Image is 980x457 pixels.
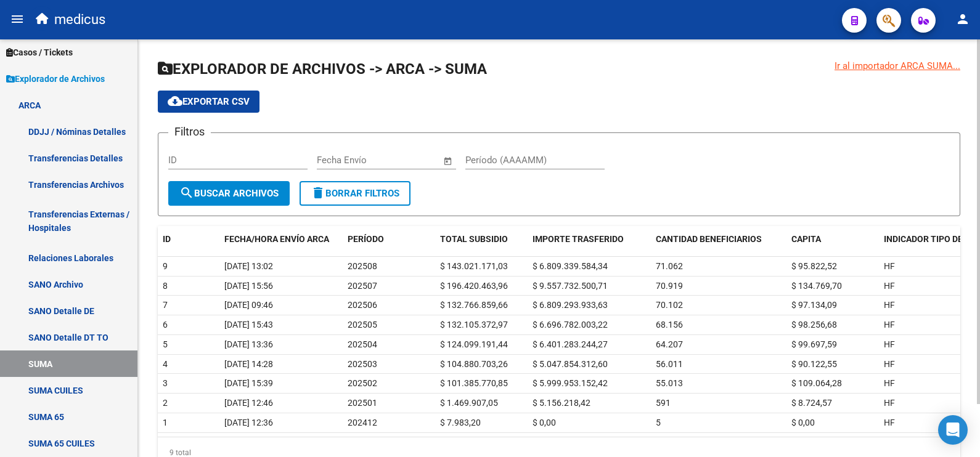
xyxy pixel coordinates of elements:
[163,261,168,271] span: 9
[440,418,481,427] span: $ 7.983,20
[955,12,970,26] mat-icon: person
[440,300,508,310] span: $ 132.766.859,66
[348,281,377,291] span: 202507
[440,261,508,271] span: $ 143.021.171,03
[348,359,377,369] span: 202503
[348,320,377,330] span: 202505
[528,226,651,253] datatable-header-cell: IMPORTE TRASFERIDO
[786,226,879,253] datatable-header-cell: CAPITA
[54,6,105,33] span: medicus
[656,378,683,388] span: 55.013
[884,300,895,310] span: HF
[533,234,624,244] span: IMPORTE TRASFERIDO
[10,12,25,26] mat-icon: menu
[163,300,168,310] span: 7
[440,320,508,330] span: $ 132.105.372,97
[533,281,608,291] span: $ 9.557.732.500,71
[884,281,895,291] span: HF
[835,59,960,73] div: Ir al importador ARCA SUMA...
[219,226,343,253] datatable-header-cell: FECHA/HORA ENVÍO ARCA
[791,398,832,408] span: $ 8.724,57
[224,398,273,408] span: [DATE] 12:46
[224,339,273,349] span: [DATE] 13:36
[791,234,821,244] span: CAPITA
[441,154,455,168] button: Open calendar
[533,378,608,388] span: $ 5.999.953.152,42
[168,123,211,140] h3: Filtros
[317,155,367,166] input: Fecha inicio
[440,378,508,388] span: $ 101.385.770,85
[348,418,377,427] span: 202412
[656,281,683,291] span: 70.919
[533,398,590,408] span: $ 5.156.218,42
[791,359,837,369] span: $ 90.122,55
[158,60,487,78] span: EXPLORADOR DE ARCHIVOS -> ARCA -> SUMA
[651,226,786,253] datatable-header-cell: CANTIDAD BENEFICIARIOS
[791,320,837,330] span: $ 98.256,68
[938,415,968,445] div: Open Intercom Messenger
[224,234,329,244] span: FECHA/HORA ENVÍO ARCA
[6,46,73,59] span: Casos / Tickets
[168,94,182,108] mat-icon: cloud_download
[348,398,377,408] span: 202501
[884,339,895,349] span: HF
[533,339,608,349] span: $ 6.401.283.244,27
[163,398,168,408] span: 2
[163,234,171,244] span: ID
[440,398,498,408] span: $ 1.469.907,05
[440,234,508,244] span: TOTAL SUBSIDIO
[168,96,250,107] span: Exportar CSV
[884,398,895,408] span: HF
[311,185,325,200] mat-icon: delete
[791,378,842,388] span: $ 109.064,28
[163,418,168,427] span: 1
[224,378,273,388] span: [DATE] 15:39
[791,281,842,291] span: $ 134.769,70
[343,226,435,253] datatable-header-cell: PERÍODO
[656,234,762,244] span: CANTIDAD BENEFICIARIOS
[656,300,683,310] span: 70.102
[348,234,384,244] span: PERÍODO
[168,181,290,206] button: Buscar Archivos
[179,185,194,200] mat-icon: search
[656,320,683,330] span: 68.156
[163,359,168,369] span: 4
[163,320,168,330] span: 6
[163,281,168,291] span: 8
[656,418,661,427] span: 5
[158,91,259,113] button: Exportar CSV
[791,339,837,349] span: $ 99.697,59
[311,188,399,199] span: Borrar Filtros
[163,378,168,388] span: 3
[224,281,273,291] span: [DATE] 15:56
[533,359,608,369] span: $ 5.047.854.312,60
[440,339,508,349] span: $ 124.099.191,44
[884,320,895,330] span: HF
[440,281,508,291] span: $ 196.420.463,96
[224,261,273,271] span: [DATE] 13:02
[6,72,105,86] span: Explorador de Archivos
[224,300,273,310] span: [DATE] 09:46
[348,339,377,349] span: 202504
[179,188,279,199] span: Buscar Archivos
[884,359,895,369] span: HF
[791,300,837,310] span: $ 97.134,09
[435,226,528,253] datatable-header-cell: TOTAL SUBSIDIO
[158,226,219,253] datatable-header-cell: ID
[348,300,377,310] span: 202506
[300,181,410,206] button: Borrar Filtros
[533,261,608,271] span: $ 6.809.339.584,34
[348,261,377,271] span: 202508
[533,320,608,330] span: $ 6.696.782.003,22
[656,398,671,408] span: 591
[791,418,815,427] span: $ 0,00
[884,261,895,271] span: HF
[533,418,556,427] span: $ 0,00
[440,359,508,369] span: $ 104.880.703,26
[224,359,273,369] span: [DATE] 14:28
[533,300,608,310] span: $ 6.809.293.933,63
[163,339,168,349] span: 5
[656,359,683,369] span: 56.011
[224,418,273,427] span: [DATE] 12:36
[348,378,377,388] span: 202502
